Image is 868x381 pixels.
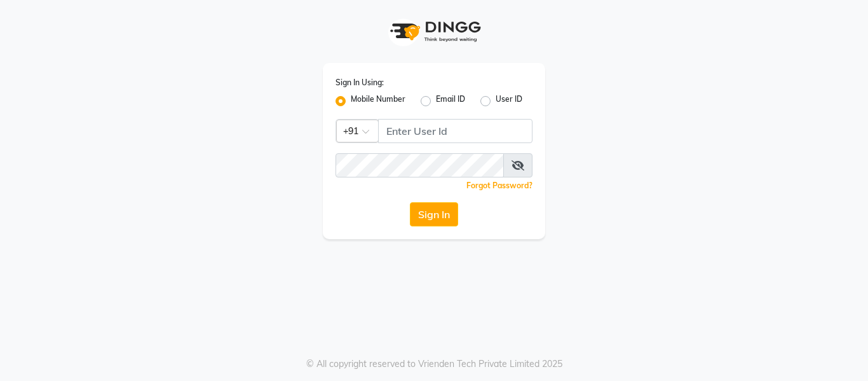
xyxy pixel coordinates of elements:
[410,202,458,226] button: Sign In
[351,94,405,109] label: Mobile Number
[496,94,522,109] label: User ID
[336,77,384,88] label: Sign In Using:
[378,119,532,143] input: Username
[383,13,485,50] img: logo1.svg
[466,181,532,190] a: Forgot Password?
[336,153,504,177] input: Username
[436,94,465,109] label: Email ID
